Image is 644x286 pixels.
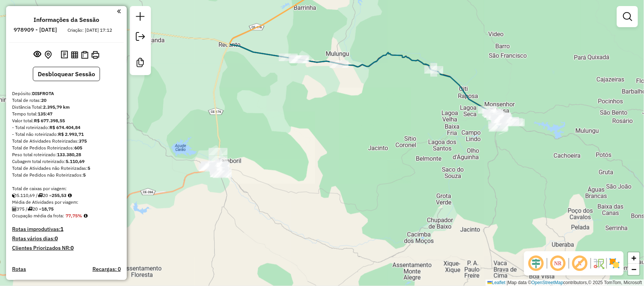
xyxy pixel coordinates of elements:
[43,49,53,61] button: Centralizar mapa no depósito ou ponto de apoio
[28,207,32,211] i: Total de rotas
[117,7,121,15] a: Clique aqui para minimizar o painel
[66,213,82,218] strong: 77,75%
[12,111,121,117] div: Tempo total:
[549,254,567,272] span: Ocultar NR
[57,152,81,157] strong: 133.380,28
[49,125,80,130] strong: R$ 674.404,84
[32,91,54,96] strong: DISFROTA
[14,26,57,33] h6: 978909 - [DATE]
[88,165,90,171] strong: 5
[12,151,121,158] div: Peso total roteirizado:
[12,199,121,206] div: Média de Atividades por viagem:
[12,104,121,111] div: Distância Total:
[507,280,508,285] span: |
[12,165,121,172] div: Total de Atividades não Roteirizadas:
[620,9,635,24] a: Exibir filtros
[486,280,644,286] div: Map data © contributors,© 2025 TomTom, Microsoft
[12,266,26,272] a: Rotas
[12,245,121,251] h4: Clientes Priorizados NR:
[133,29,148,46] a: Exportar sessão
[12,145,121,151] div: Total de Pedidos Roteirizados:
[32,49,43,61] button: Exibir sessão original
[38,193,43,198] i: Total de rotas
[79,138,87,144] strong: 375
[80,49,90,60] button: Visualizar Romaneio
[34,118,65,123] strong: R$ 677.398,55
[68,193,72,198] i: Meta Caixas/viagem: 1,00 Diferença: 254,53
[478,106,497,114] div: Atividade não roteirizada - MERC CAMPOS
[12,124,121,131] div: - Total roteirizado:
[628,252,639,264] a: Zoom in
[632,253,636,263] span: +
[12,226,121,232] h4: Rotas improdutivas:
[133,9,148,26] a: Nova sessão e pesquisa
[632,264,636,274] span: −
[12,172,121,178] div: Total de Pedidos não Roteirizados:
[628,264,639,275] a: Zoom out
[12,117,121,124] div: Valor total:
[52,192,66,198] strong: 255,53
[69,49,80,60] button: Visualizar relatório de Roteirização
[60,226,63,232] strong: 1
[66,158,85,164] strong: 5.110,69
[92,266,121,272] h4: Recargas: 0
[12,185,121,192] div: Total de caixas por viagem:
[58,131,84,137] strong: R$ 2.993,71
[41,97,46,103] strong: 20
[12,207,17,211] i: Total de Atividades
[90,49,101,60] button: Imprimir Rotas
[34,16,99,23] h4: Informações da Sessão
[71,244,74,251] strong: 0
[74,145,82,151] strong: 605
[12,97,121,104] div: Total de rotas:
[41,206,54,212] strong: 18,75
[55,235,58,242] strong: 0
[593,257,605,269] img: Fluxo de ruas
[12,131,121,138] div: - Total não roteirizado:
[12,213,64,218] span: Ocupação média da frota:
[65,27,115,34] div: Criação: [DATE] 17:12
[83,172,86,178] strong: 5
[12,138,121,145] div: Total de Atividades Roteirizadas:
[492,116,511,123] div: Atividade não roteirizada - MERC PEDRO RENATO
[12,90,121,97] div: Depósito:
[12,193,17,198] i: Cubagem total roteirizado
[12,235,121,242] h4: Rotas vários dias:
[12,158,121,165] div: Cubagem total roteirizado:
[133,55,148,72] a: Criar modelo
[84,214,88,218] em: Média calculada utilizando a maior ocupação (%Peso ou %Cubagem) de cada rota da sessão. Rotas cro...
[38,111,52,117] strong: 135:47
[609,257,621,269] img: Exibir/Ocultar setores
[532,280,564,285] a: OpenStreetMap
[33,67,100,81] button: Desbloquear Sessão
[487,280,506,285] a: Leaflet
[571,254,589,272] span: Exibir rótulo
[59,49,69,61] button: Logs desbloquear sessão
[12,192,121,199] div: 5.110,69 / 20 =
[12,206,121,212] div: 375 / 20 =
[43,104,70,110] strong: 2.395,79 km
[527,254,545,272] span: Ocultar deslocamento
